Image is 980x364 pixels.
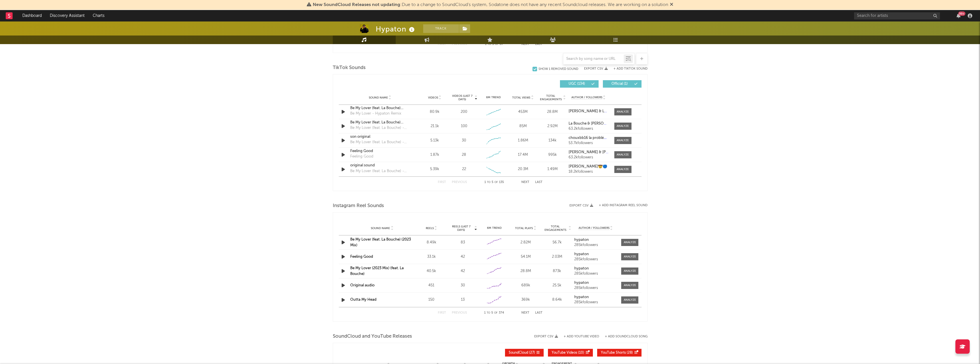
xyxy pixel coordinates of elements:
[417,297,446,303] div: 150
[854,12,940,19] input: Search for artists
[574,286,617,290] div: 285k followers
[511,268,540,274] div: 28.8M
[417,240,446,245] div: 8.49k
[421,123,448,129] div: 21.1k
[521,43,529,46] button: Next
[512,96,530,99] span: Total Views
[421,152,448,158] div: 1.87k
[462,166,466,172] div: 22
[511,283,540,288] div: 689k
[543,283,571,288] div: 25.5k
[478,310,510,316] div: 1 5 374
[350,298,377,302] a: Outta My Head
[510,152,536,158] div: 17.4M
[560,80,599,88] button: UGC(134)
[539,109,566,115] div: 28.8M
[371,227,390,230] span: Sound Name
[569,170,608,174] div: 18.2k followers
[597,349,642,357] button: YouTube Shorts(28)
[535,311,543,314] button: Last
[46,10,89,21] a: Discovery Assistant
[495,43,498,46] span: of
[350,266,404,276] a: Be My Lover (2023 Mix) (feat. La Bouche)
[543,225,568,232] span: Total Engagements
[569,156,608,160] div: 63.2k followers
[452,311,467,314] button: Previous
[521,311,529,314] button: Next
[350,134,410,140] a: son original
[438,181,446,184] button: First
[350,105,410,111] div: Be My Lover (feat. La Bouche) (2023 Mix)
[449,283,477,288] div: 30
[505,349,544,357] button: SoundCloud(27)
[601,351,626,355] span: YouTube Shorts
[552,351,584,355] span: ( 10 )
[574,295,617,299] a: hypaton
[462,152,466,158] div: 28
[569,150,608,154] a: [PERSON_NAME] & [PERSON_NAME]
[313,3,400,7] span: New SoundCloud Releases not updating
[574,281,617,285] a: hypaton
[574,252,589,256] strong: hypaton
[350,148,410,154] a: Feeling Good
[449,297,477,303] div: 13
[480,95,507,100] div: 6M Trend
[449,254,477,260] div: 42
[509,351,528,355] span: SoundCloud
[539,138,566,143] div: 134k
[487,312,490,314] span: to
[539,166,566,172] div: 1.49M
[417,254,446,260] div: 33.1k
[511,297,540,303] div: 369k
[350,163,410,168] a: original sound
[494,181,498,184] span: of
[670,3,673,7] span: Dismiss
[421,166,448,172] div: 5.39k
[574,272,617,276] div: 285k followers
[515,227,533,230] span: Total Plays
[569,136,608,140] a: chouxbb16 la problématique
[376,24,416,34] div: Hypaton
[426,227,434,230] span: Reels
[449,240,477,245] div: 83
[543,240,571,245] div: 56.7k
[421,138,448,143] div: 5.13k
[569,136,618,140] strong: chouxbb16 la problématique
[452,181,467,184] button: Previous
[451,94,474,101] span: Videos (last 7 days)
[449,225,474,232] span: Reels (last 7 days)
[369,96,388,99] span: Sound Name
[350,139,410,145] div: Be My Lover (feat. La Bouche) - 2023 Mix
[593,204,648,207] div: + Add Instagram Reel Sound
[350,125,410,131] div: Be My Lover (feat. La Bouche) - 2023 Mix
[569,150,632,154] strong: [PERSON_NAME] & [PERSON_NAME]
[571,96,602,99] span: Author / Followers
[569,141,608,145] div: 53.7k followers
[350,120,410,125] a: Be My Lover (feat. La Bouche) (2023 Mix)
[333,64,366,71] span: TikTok Sounds
[574,257,617,261] div: 285k followers
[538,67,578,71] div: Show 1 Removed Sound
[569,204,593,207] button: Export CSV
[510,109,536,115] div: 453M
[543,268,571,274] div: 873k
[563,57,624,61] input: Search by song name or URL
[438,311,446,314] button: First
[574,243,617,247] div: 285k followers
[449,268,477,274] div: 42
[509,351,535,355] span: ( 27 )
[607,82,633,86] span: Official ( 1 )
[478,179,510,186] div: 1 5 135
[452,43,467,46] button: Previous
[350,168,410,174] div: Be My Lover (feat. La Bouche) - 2023 Mix
[89,10,108,21] a: Charts
[584,67,608,70] button: Export CSV
[569,109,654,113] strong: [PERSON_NAME] & La Bouche & [PERSON_NAME]
[543,254,571,260] div: 2.03M
[569,122,608,126] a: La Bouche & [PERSON_NAME] & [PERSON_NAME]
[510,138,536,143] div: 1.86M
[569,165,608,169] a: [PERSON_NAME]🤠🔵
[18,10,46,21] a: Dashboard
